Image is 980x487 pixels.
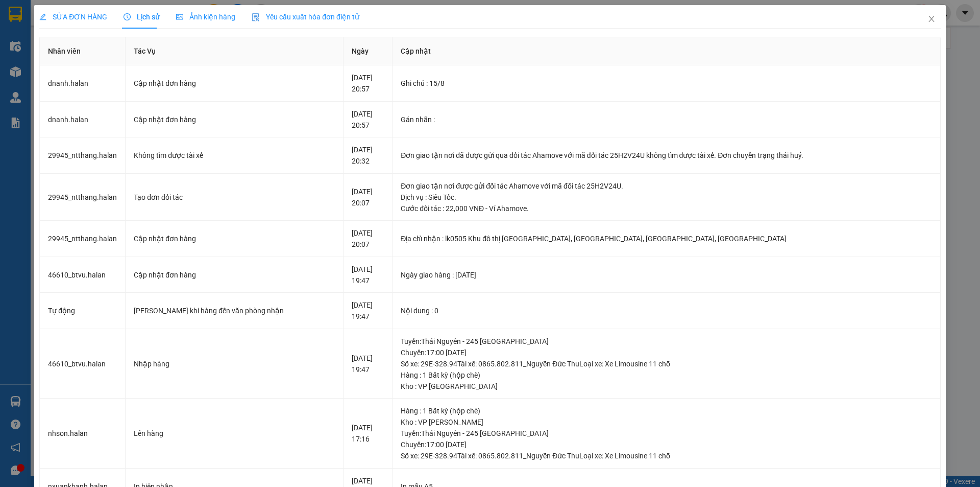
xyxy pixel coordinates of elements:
div: [DATE] 20:07 [352,186,384,208]
div: Đơn giao tận nơi đã được gửi qua đối tác Ahamove với mã đối tác 25H2V24U không tìm được tài xế. Đ... [401,150,932,161]
th: Ngày [344,37,393,65]
span: Lịch sử [124,13,160,21]
div: Không tìm được tài xế [134,150,334,161]
td: 29945_ntthang.halan [40,137,126,174]
div: Gán nhãn : [401,114,932,125]
div: Tuyến : Thái Nguyên - 245 [GEOGRAPHIC_DATA] Chuyến: 17:00 [DATE] Số xe: 29E-328.94 Tài xế: 0865.8... [401,428,932,461]
th: Cập nhật [393,37,941,65]
div: Cước đối tác : 22,000 VNĐ - Ví Ahamove. [401,203,932,214]
td: 29945_ntthang.halan [40,174,126,221]
td: 46610_btvu.halan [40,257,126,293]
div: Hàng : 1 Bất kỳ (hộp chè) [401,369,932,381]
div: [DATE] 19:47 [352,264,384,286]
div: [PERSON_NAME] khi hàng đến văn phòng nhận [134,305,334,316]
th: Tác Vụ [126,37,343,65]
img: icon [252,13,260,21]
span: clock-circle [124,13,131,20]
th: Nhân viên [40,37,126,65]
div: Cập nhật đơn hàng [134,233,334,244]
div: Hàng : 1 Bất kỳ (hộp chè) [401,405,932,416]
div: Tuyến : Thái Nguyên - 245 [GEOGRAPHIC_DATA] Chuyến: 17:00 [DATE] Số xe: 29E-328.94 Tài xế: 0865.8... [401,336,932,369]
td: nhson.halan [40,399,126,469]
button: Close [917,5,946,34]
div: Dịch vụ : Siêu Tốc. [401,192,932,203]
span: SỬA ĐƠN HÀNG [39,13,107,21]
div: [DATE] 19:47 [352,299,384,322]
div: Cập nhật đơn hàng [134,269,334,281]
div: Cập nhật đơn hàng [134,78,334,89]
td: 46610_btvu.halan [40,329,126,399]
div: Địa chỉ nhận : lk0505 Khu đô thị [GEOGRAPHIC_DATA], [GEOGRAPHIC_DATA], [GEOGRAPHIC_DATA], [GEOGRA... [401,233,932,244]
div: Ghi chú : 15/8 [401,78,932,89]
td: dnanh.halan [40,102,126,138]
div: [DATE] 20:57 [352,72,384,95]
span: edit [39,13,46,20]
div: Lên hàng [134,428,334,439]
div: [DATE] 19:47 [352,353,384,375]
div: Kho : VP [GEOGRAPHIC_DATA] [401,381,932,392]
div: [DATE] 20:32 [352,144,384,167]
span: Ảnh kiện hàng [176,13,235,21]
div: [DATE] 17:16 [352,422,384,445]
span: picture [176,13,183,20]
div: [DATE] 20:07 [352,227,384,250]
div: Đơn giao tận nơi được gửi đối tác Ahamove với mã đối tác 25H2V24U. [401,180,932,192]
div: [DATE] 20:57 [352,108,384,131]
td: dnanh.halan [40,65,126,102]
div: Cập nhật đơn hàng [134,114,334,125]
div: Nhập hàng [134,358,334,369]
span: close [927,15,936,23]
span: Yêu cầu xuất hóa đơn điện tử [252,13,359,21]
td: Tự động [40,293,126,329]
div: Tạo đơn đối tác [134,192,334,203]
div: Nội dung : 0 [401,305,932,316]
td: 29945_ntthang.halan [40,221,126,257]
div: Ngày giao hàng : [DATE] [401,269,932,281]
div: Kho : VP [PERSON_NAME] [401,416,932,428]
